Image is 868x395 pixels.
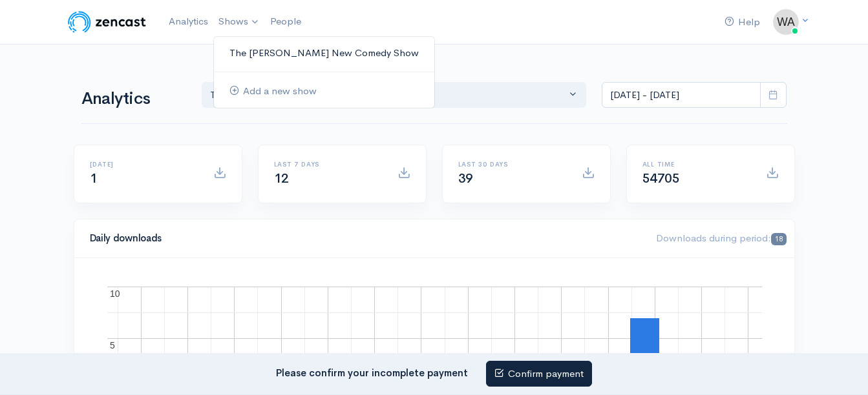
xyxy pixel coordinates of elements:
text: 5 [110,340,115,350]
span: 1 [90,170,98,187]
span: 39 [458,170,473,187]
a: Confirm payment [486,361,592,387]
span: Downloads during period: [656,232,786,244]
a: People [265,8,306,35]
button: The Shelia New Comedy Sho... [202,82,587,108]
strong: Please confirm your incomplete payment [276,366,468,378]
a: Analytics [164,8,213,35]
h6: All time [642,161,750,168]
h6: Last 7 days [274,161,382,168]
h6: Last 30 days [458,161,566,168]
h1: Analytics [81,90,186,108]
span: 18 [771,233,786,245]
a: Add a new show [214,80,434,103]
input: analytics date range selector [602,82,761,108]
h4: Daily downloads [90,233,641,244]
span: 54705 [642,170,680,187]
a: Help [719,8,765,36]
span: 12 [274,170,289,187]
a: The [PERSON_NAME] New Comedy Show [214,42,434,65]
img: ZenCast Logo [66,9,148,35]
text: 10 [110,289,120,299]
ul: Shows [213,36,435,108]
a: Shows [213,8,265,36]
img: ... [773,9,799,35]
h6: [DATE] [90,161,198,168]
div: The [PERSON_NAME] New Comedy Sho... [210,88,567,103]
